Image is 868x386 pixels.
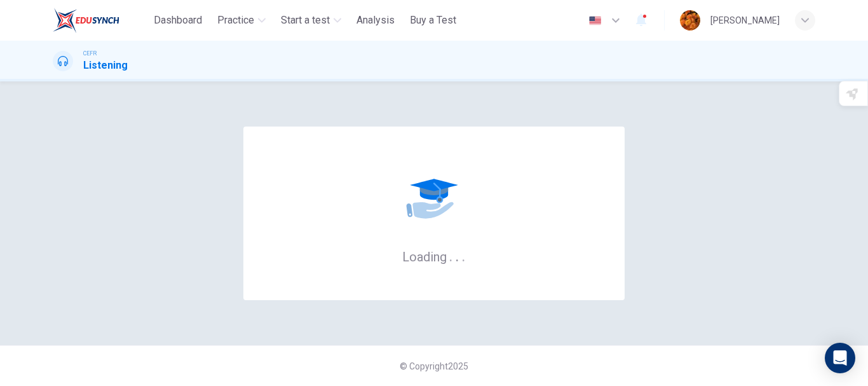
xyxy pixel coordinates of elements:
button: Dashboard [149,9,207,32]
span: Practice [217,13,254,28]
span: Start a test [281,13,330,28]
button: Analysis [351,9,400,32]
h6: . [449,245,453,266]
button: Buy a Test [405,9,461,32]
div: [PERSON_NAME] [710,13,780,28]
h6: Loading [402,248,466,265]
span: CEFR [83,49,97,58]
img: ELTC logo [53,8,119,33]
span: Dashboard [154,13,202,28]
div: Open Intercom Messenger [825,343,855,373]
button: Practice [212,9,271,32]
img: Profile picture [680,10,700,31]
img: en [587,16,603,25]
span: Analysis [356,13,395,28]
h6: . [455,245,459,266]
a: ELTC logo [53,8,149,33]
span: Buy a Test [410,13,456,28]
h6: . [461,245,466,266]
span: © Copyright 2025 [400,361,468,371]
button: Start a test [276,9,346,32]
h1: Listening [83,58,128,73]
